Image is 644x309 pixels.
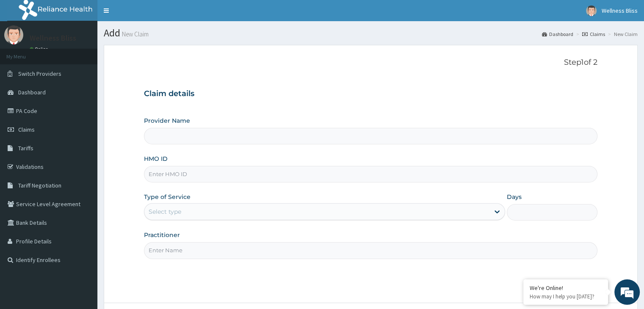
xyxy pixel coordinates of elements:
[4,25,23,44] img: User Image
[18,182,61,189] span: Tariff Negotiation
[530,284,602,292] div: We're Online!
[144,166,597,182] input: Enter HMO ID
[18,70,61,77] span: Switch Providers
[602,7,638,14] span: Wellness Bliss
[120,31,149,37] small: New Claim
[507,193,522,201] label: Days
[144,89,597,99] h3: Claim details
[30,46,50,52] a: Online
[144,116,190,125] label: Provider Name
[18,144,33,152] span: Tariffs
[144,231,180,239] label: Practitioner
[30,34,76,42] p: Wellness Bliss
[586,6,597,16] img: User Image
[144,193,191,201] label: Type of Service
[144,58,597,67] p: Step 1 of 2
[149,207,181,216] div: Select type
[144,154,168,163] label: HMO ID
[530,293,602,300] p: How may I help you today?
[144,242,597,259] input: Enter Name
[606,30,638,38] li: New Claim
[18,88,46,96] span: Dashboard
[18,126,35,133] span: Claims
[542,30,573,38] a: Dashboard
[582,30,605,38] a: Claims
[104,28,638,39] h1: Add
